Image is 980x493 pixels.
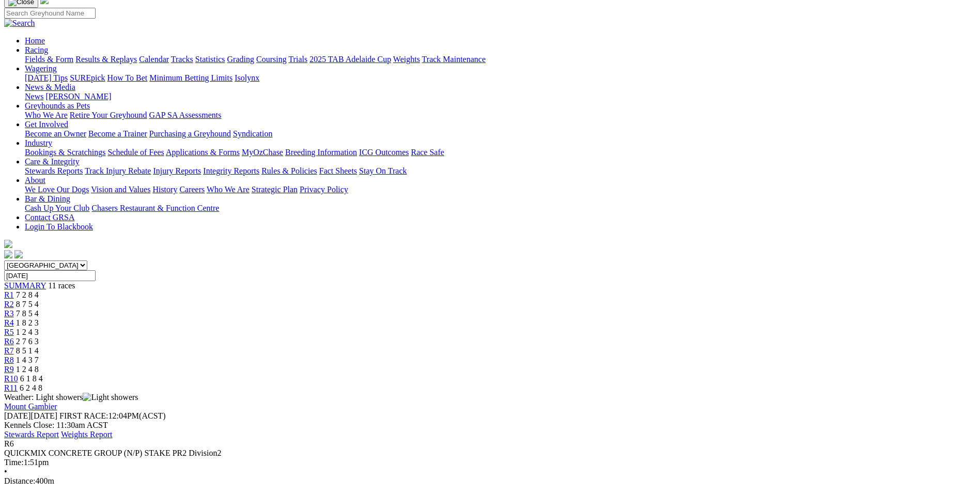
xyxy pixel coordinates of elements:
[4,393,138,402] span: Weather: Light showers
[25,55,976,64] div: Racing
[91,185,150,194] a: Vision and Values
[25,64,57,73] a: Wagering
[88,129,147,138] a: Become a Trainer
[59,411,108,420] span: FIRST RACE:
[25,222,93,231] a: Login To Blackbook
[288,55,307,64] a: Trials
[4,476,35,485] span: Distance:
[4,290,14,299] a: R1
[359,148,409,157] a: ICG Outcomes
[4,374,18,383] a: R10
[227,55,254,64] a: Grading
[4,346,14,355] a: R7
[25,204,976,213] div: Bar & Dining
[4,383,18,392] a: R11
[25,129,86,138] a: Become an Owner
[4,476,976,486] div: 400m
[4,270,96,281] input: Select date
[319,166,357,175] a: Fact Sheets
[171,55,193,64] a: Tracks
[149,73,232,82] a: Minimum Betting Limits
[359,166,407,175] a: Stay On Track
[256,55,287,64] a: Coursing
[25,129,976,138] div: Get Involved
[153,166,201,175] a: Injury Reports
[25,148,105,157] a: Bookings & Scratchings
[4,328,14,336] a: R5
[149,111,222,119] a: GAP SA Assessments
[16,346,39,355] span: 8 5 1 4
[25,194,70,203] a: Bar & Dining
[75,55,137,64] a: Results & Replays
[261,166,317,175] a: Rules & Policies
[25,36,45,45] a: Home
[4,240,12,248] img: logo-grsa-white.png
[16,309,39,318] span: 7 8 5 4
[4,467,7,476] span: •
[59,411,166,420] span: 12:04PM(ACST)
[20,383,42,392] span: 6 2 4 8
[25,120,68,129] a: Get Involved
[20,374,43,383] span: 6 1 8 4
[25,138,52,147] a: Industry
[4,458,976,467] div: 1:51pm
[25,204,89,212] a: Cash Up Your Club
[4,449,976,458] div: QUICKMIX CONCRETE GROUP (N/P) STAKE PR2 Division2
[300,185,348,194] a: Privacy Policy
[393,55,420,64] a: Weights
[309,55,391,64] a: 2025 TAB Adelaide Cup
[285,148,357,157] a: Breeding Information
[85,166,151,175] a: Track Injury Rebate
[203,166,259,175] a: Integrity Reports
[4,356,14,364] a: R8
[25,185,89,194] a: We Love Our Dogs
[45,92,111,101] a: [PERSON_NAME]
[25,73,976,83] div: Wagering
[233,129,272,138] a: Syndication
[4,337,14,346] a: R6
[4,318,14,327] a: R4
[25,101,90,110] a: Greyhounds as Pets
[25,185,976,194] div: About
[16,290,39,299] span: 7 2 8 4
[4,421,976,430] div: Kennels Close: 11:30am ACST
[25,73,68,82] a: [DATE] Tips
[4,365,14,374] a: R9
[25,83,75,91] a: News & Media
[25,111,976,120] div: Greyhounds as Pets
[25,55,73,64] a: Fields & Form
[4,300,14,309] span: R2
[4,458,24,467] span: Time:
[70,111,147,119] a: Retire Your Greyhound
[91,204,219,212] a: Chasers Restaurant & Function Centre
[4,439,14,448] span: R6
[4,309,14,318] a: R3
[25,148,976,157] div: Industry
[166,148,240,157] a: Applications & Forms
[25,92,43,101] a: News
[16,365,39,374] span: 1 2 4 8
[107,73,148,82] a: How To Bet
[48,281,75,290] span: 11 races
[25,213,74,222] a: Contact GRSA
[4,19,35,28] img: Search
[4,402,57,411] a: Mount Gambier
[411,148,444,157] a: Race Safe
[4,281,46,290] a: SUMMARY
[16,337,39,346] span: 2 7 6 3
[4,8,96,19] input: Search
[25,176,45,184] a: About
[235,73,259,82] a: Isolynx
[4,411,57,420] span: [DATE]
